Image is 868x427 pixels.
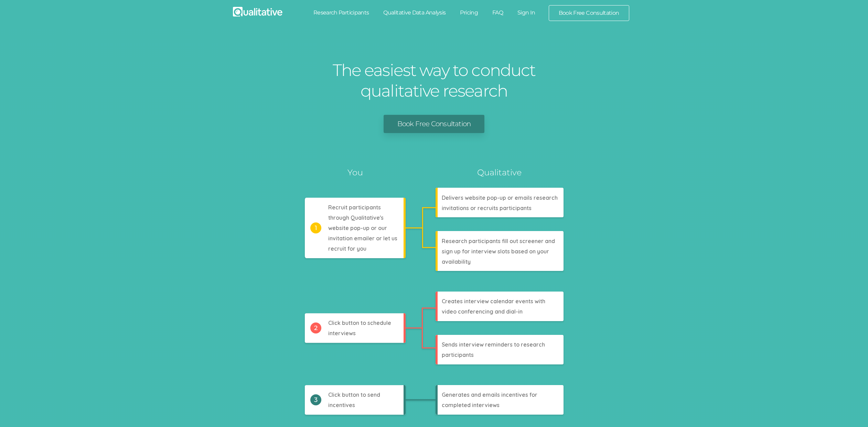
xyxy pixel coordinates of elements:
[328,214,384,221] tspan: through Qualitative's
[510,5,543,20] a: Sign In
[442,402,500,408] tspan: completed interviews
[347,167,363,177] tspan: You
[328,319,391,326] tspan: Click button to schedule
[485,5,510,20] a: FAQ
[442,205,532,211] tspan: invitations or recruits participants
[314,324,317,332] tspan: 2
[442,194,558,201] tspan: Delivers website pop-up or emails research
[328,225,387,231] tspan: website pop-up or our
[328,402,355,408] tspan: incentives
[549,6,629,21] a: Book Free Consultation
[442,238,555,244] tspan: Research participants fill out screener and
[442,351,474,358] tspan: participants
[477,167,522,177] tspan: Qualitative
[453,5,485,20] a: Pricing
[328,204,381,211] tspan: Recruit participants
[442,391,537,398] tspan: Generates and emails incentives for
[314,396,317,404] tspan: 3
[331,60,537,101] h1: The easiest way to conduct qualitative research
[384,115,484,133] a: Book Free Consultation
[233,7,282,17] img: Qualitative
[442,298,545,305] tspan: Creates interview calendar events with
[376,5,453,20] a: Qualitative Data Analysis
[442,248,549,255] tspan: sign up for interview slots based on your
[442,341,545,348] tspan: Sends interview reminders to research
[328,245,366,252] tspan: recruit for you
[328,330,356,337] tspan: interviews
[442,258,471,265] tspan: availability
[314,224,317,232] tspan: 1
[328,235,397,242] tspan: invitation emailer or let us
[306,5,376,20] a: Research Participants
[328,391,380,398] tspan: Click button to send
[442,308,523,315] tspan: video conferencing and dial-in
